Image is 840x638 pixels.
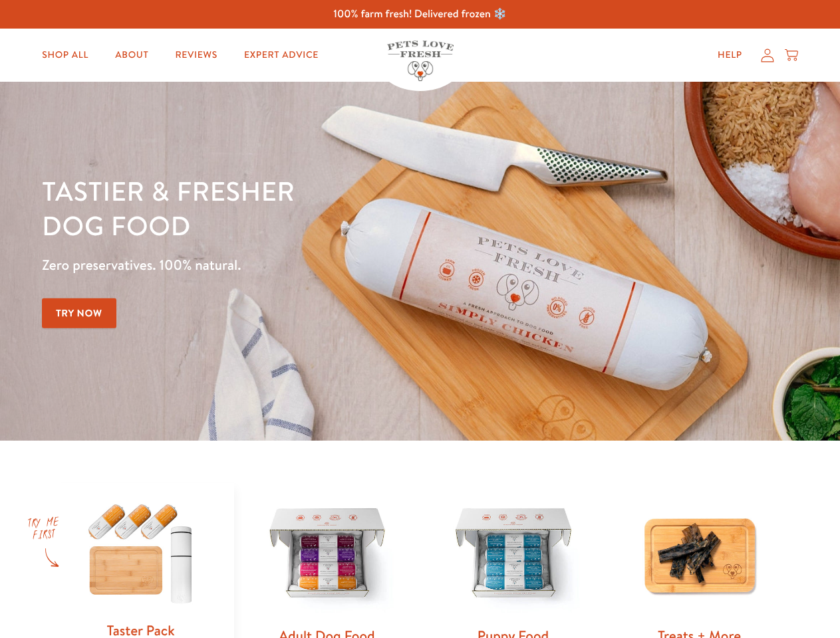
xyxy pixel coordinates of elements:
img: Pets Love Fresh [387,41,454,81]
p: Zero preservatives. 100% natural. [42,253,546,277]
a: About [104,42,159,68]
a: Shop All [31,42,99,68]
a: Help [707,42,753,68]
a: Try Now [42,298,116,328]
h1: Tastier & fresher dog food [42,173,546,243]
a: Reviews [164,42,227,68]
a: Expert Advice [233,42,329,68]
